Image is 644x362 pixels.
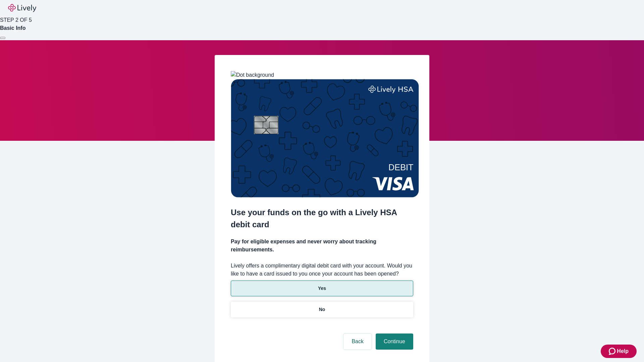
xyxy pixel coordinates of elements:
[609,347,617,355] svg: Zendesk support icon
[231,71,274,79] img: Dot background
[343,334,372,350] button: Back
[376,334,413,350] button: Continue
[231,79,419,197] img: Debit card
[231,302,413,317] button: No
[318,285,326,292] p: Yes
[231,206,413,231] h2: Use your funds on the go with a Lively HSA debit card
[617,347,629,355] span: Help
[8,4,36,12] img: Lively
[601,345,637,358] button: Zendesk support iconHelp
[231,262,413,278] label: Lively offers a complimentary digital debit card with your account. Would you like to have a card...
[231,238,413,254] h4: Pay for eligible expenses and never worry about tracking reimbursements.
[319,306,325,313] p: No
[231,281,413,296] button: Yes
